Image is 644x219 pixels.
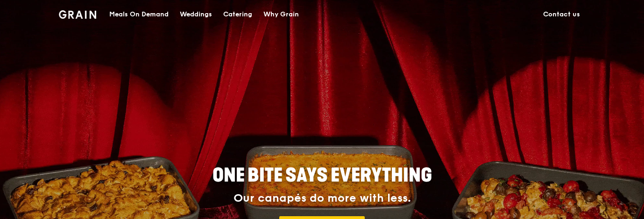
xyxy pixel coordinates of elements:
[538,0,586,29] a: Contact us
[59,10,97,19] img: Grain
[263,0,299,29] div: Why Grain
[212,164,432,187] span: ONE BITE SAYS EVERYTHING
[223,0,252,29] div: Catering
[154,192,490,205] div: Our canapés do more with less.
[109,0,169,29] div: Meals On Demand
[218,0,258,29] a: Catering
[258,0,304,29] a: Why Grain
[180,0,212,29] div: Weddings
[174,0,218,29] a: Weddings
